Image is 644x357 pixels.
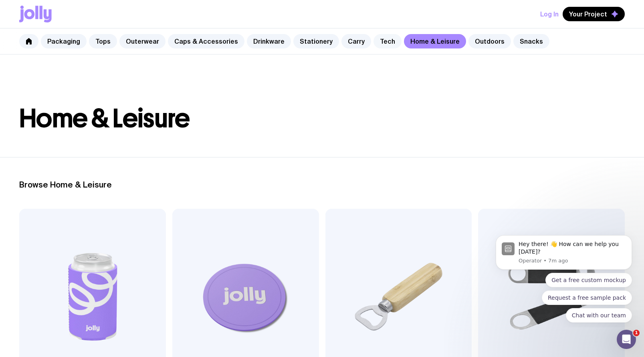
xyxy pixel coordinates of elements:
button: Your Project [563,7,625,21]
a: Outerwear [119,34,166,48]
a: Drinkware [247,34,291,48]
a: Caps & Accessories [168,34,244,48]
h1: Home & Leisure [19,106,625,131]
a: Home & Leisure [404,34,466,48]
a: Tech [373,34,402,48]
a: Tops [89,34,117,48]
a: Carry [341,34,371,48]
a: Packaging [41,34,87,48]
a: Stationery [293,34,339,48]
a: Snacks [513,34,549,48]
span: 1 [633,330,640,336]
h2: Browse Home & Leisure [19,180,625,190]
button: Log In [540,7,559,21]
iframe: Intercom notifications message [484,228,644,327]
a: Outdoors [468,34,511,48]
iframe: Intercom live chat [617,330,636,349]
span: Your Project [569,10,607,18]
